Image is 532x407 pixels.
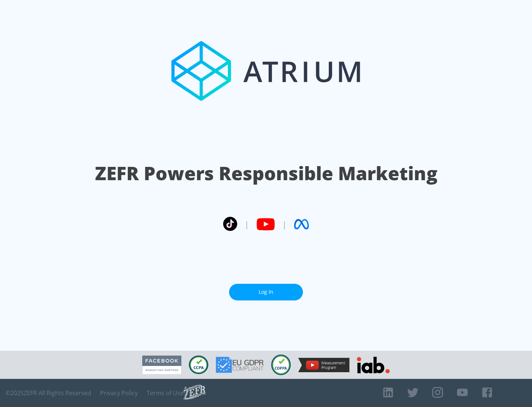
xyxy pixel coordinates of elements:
img: CCPA Compliant [189,356,208,374]
a: Privacy Policy [100,389,138,397]
h1: ZEFR Powers Responsible Marketing [95,161,437,186]
span: © 2025 ZEFR All Rights Reserved [6,389,91,397]
span: | [245,219,249,230]
a: Log In [229,284,303,300]
a: Terms of Use [147,389,184,397]
img: COPPA Compliant [271,354,291,375]
img: Facebook Marketing Partner [142,356,181,374]
img: GDPR Compliant [216,357,264,373]
span: | [282,219,287,230]
img: YouTube Measurement Program [298,358,349,372]
img: IAB [357,357,390,373]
